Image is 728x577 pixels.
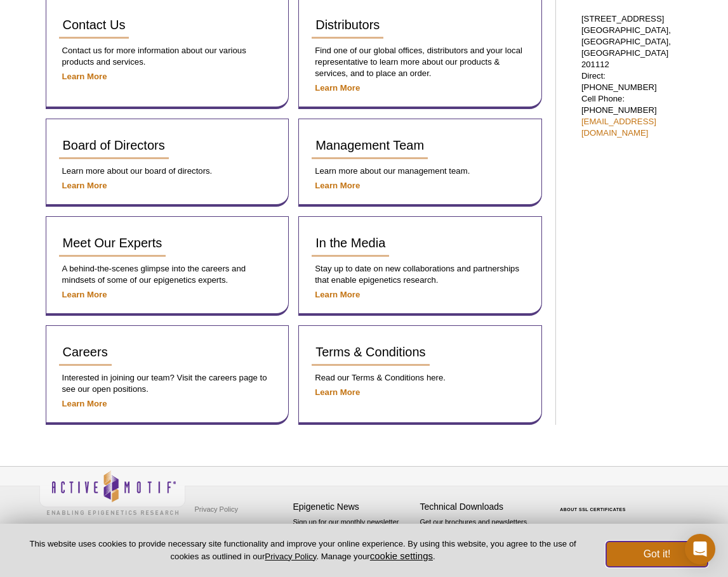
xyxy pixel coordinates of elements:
span: Meet Our Experts [63,236,162,250]
a: Meet Our Experts [59,230,166,257]
a: Terms & Conditions [312,339,429,366]
a: In the Media [312,230,389,257]
p: Learn more about our management team. [312,165,529,177]
a: Learn More [315,290,360,299]
a: Management Team [312,132,428,159]
button: cookie settings [370,550,433,561]
span: In the Media [315,236,385,250]
a: [EMAIL_ADDRESS][DOMAIN_NAME] [581,117,656,138]
a: Board of Directors [59,132,169,159]
a: Terms & Conditions [192,519,258,538]
a: Privacy Policy [265,552,316,561]
p: Sign up for our monthly newsletter highlighting recent publications in the field of epigenetics. [293,517,414,560]
p: Get our brochures and newsletters, or request them by mail. [420,517,541,549]
span: Distributors [315,18,380,32]
h4: Technical Downloads [420,502,541,512]
a: Learn More [62,181,107,190]
button: Got it! [606,541,708,567]
a: Learn More [62,399,107,408]
a: Learn More [62,290,107,299]
p: This website uses cookies to provide necessary site functionality and improve your online experie... [20,538,585,562]
span: Contact Us [63,18,126,32]
span: Terms & Conditions [315,345,425,359]
a: ABOUT SSL CERTIFICATES [560,507,626,512]
a: Learn More [315,181,360,190]
a: Distributors [312,11,383,39]
p: Find one of our global offices, distributors and your local representative to learn more about ou... [312,45,529,79]
h4: Epigenetic News [293,502,414,512]
img: Active Motif, [39,467,185,518]
table: Click to Verify - This site chose Symantec SSL for secure e-commerce and confidential communicati... [547,489,642,517]
a: Learn More [315,387,360,397]
p: Learn more about our board of directors. [59,165,276,177]
span: Board of Directors [63,138,165,152]
a: Privacy Policy [192,500,241,519]
p: Interested in joining our team? Visit the careers page to see our open positions. [59,372,276,395]
p: Contact us for more information about our various products and services. [59,45,276,68]
a: Learn More [62,72,107,81]
p: [STREET_ADDRESS] [GEOGRAPHIC_DATA], [GEOGRAPHIC_DATA], [GEOGRAPHIC_DATA] 201112 Direct: [PHONE_NU... [581,13,683,139]
span: Management Team [315,138,424,152]
p: Stay up to date on new collaborations and partnerships that enable epigenetics research. [312,263,529,286]
div: Open Intercom Messenger [685,534,715,564]
a: Contact Us [59,11,129,39]
a: Learn More [315,83,360,93]
p: Read our Terms & Conditions here. [312,372,529,384]
a: Careers [59,339,112,366]
span: Careers [63,345,108,359]
p: A behind-the-scenes glimpse into the careers and mindsets of some of our epigenetics experts. [59,263,276,286]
